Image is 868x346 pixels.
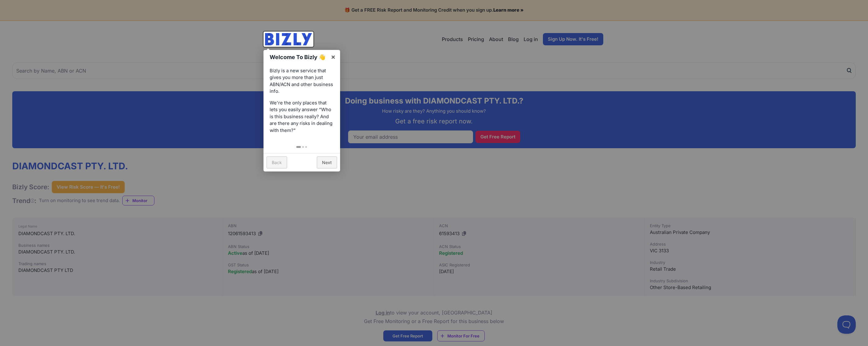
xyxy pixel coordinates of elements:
a: Next [317,156,337,168]
p: We're the only places that lets you easily answer “Who is this business really? And are there any... [270,100,334,134]
a: Back [267,156,287,168]
h1: Welcome To Bizly 👋 [270,53,328,61]
a: × [326,50,340,64]
p: Bizly is a new service that gives you more than just ABN/ACN and other business info. [270,67,334,95]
